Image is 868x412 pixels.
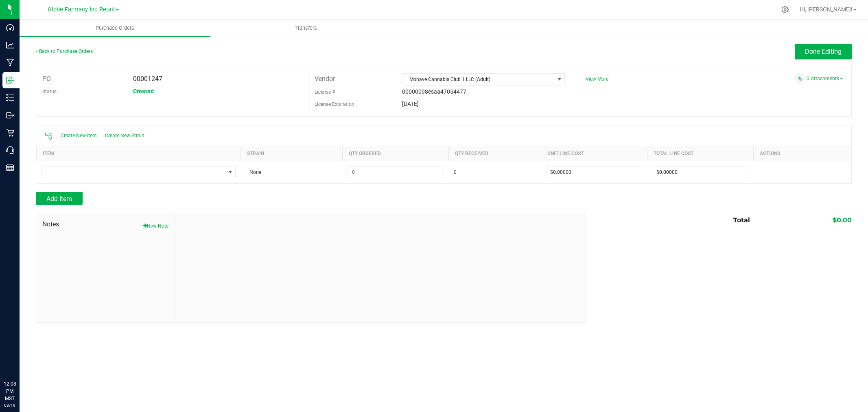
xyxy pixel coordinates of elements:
span: $0.00 [833,216,852,224]
a: Purchase Orders [20,20,210,37]
button: Add Item [36,192,83,205]
p: 12:08 PM MST [4,380,16,402]
th: Actions [753,146,851,161]
inline-svg: Dashboard [6,24,14,32]
button: Done Editing [795,44,852,59]
span: Attach a document [794,73,805,84]
inline-svg: Manufacturing [6,59,14,67]
label: Status [42,85,57,98]
span: Create New Strain [105,133,144,138]
inline-svg: Outbound [6,111,14,119]
span: 00001247 [133,75,162,83]
p: 08/19 [4,402,16,408]
iframe: Resource center [8,347,33,371]
label: License Expiration [315,101,354,108]
label: Vendor [315,73,335,85]
span: 00000098esaa47054477 [402,88,466,95]
span: [DATE] [402,101,419,107]
th: Strain [241,146,343,161]
input: $0.00000 [652,167,748,178]
th: Qty Received [449,146,541,161]
button: New Note [143,222,168,230]
span: Created [133,88,154,94]
span: Mohave Cannabis Club 1 LLC (Adult) [402,74,554,85]
label: License # [315,86,335,98]
span: Scan packages to receive [44,132,52,140]
inline-svg: Reports [6,164,14,172]
input: $0.00000 [547,167,642,178]
inline-svg: Analytics [6,41,14,49]
span: None [245,169,261,175]
a: Transfers [210,20,401,37]
span: Done Editing [805,48,842,55]
label: PO [42,73,51,85]
th: Unit Line Cost [541,146,647,161]
inline-svg: Call Center [6,146,14,154]
inline-svg: Retail [6,129,14,137]
span: Total [733,216,750,224]
span: Add Item [46,195,72,203]
span: Notes [42,219,168,229]
inline-svg: Inbound [6,76,14,84]
span: Globe Farmacy Inc Retail [48,6,115,13]
span: Hi, [PERSON_NAME]! [800,6,853,13]
input: 0 [348,167,444,178]
th: Item [37,146,241,161]
th: Total Line Cost [647,146,753,161]
a: 0 Attachments [807,76,843,81]
span: Purchase Orders [85,24,145,32]
span: Create New Item [61,133,97,138]
div: Manage settings [780,6,790,13]
span: Transfers [284,24,328,32]
a: Back to Purchase Orders [36,48,93,54]
th: Qty Ordered [343,146,449,161]
a: View More [586,76,608,82]
span: 0 [454,169,457,176]
span: NO DATA FOUND [42,166,236,178]
inline-svg: Inventory [6,94,14,102]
